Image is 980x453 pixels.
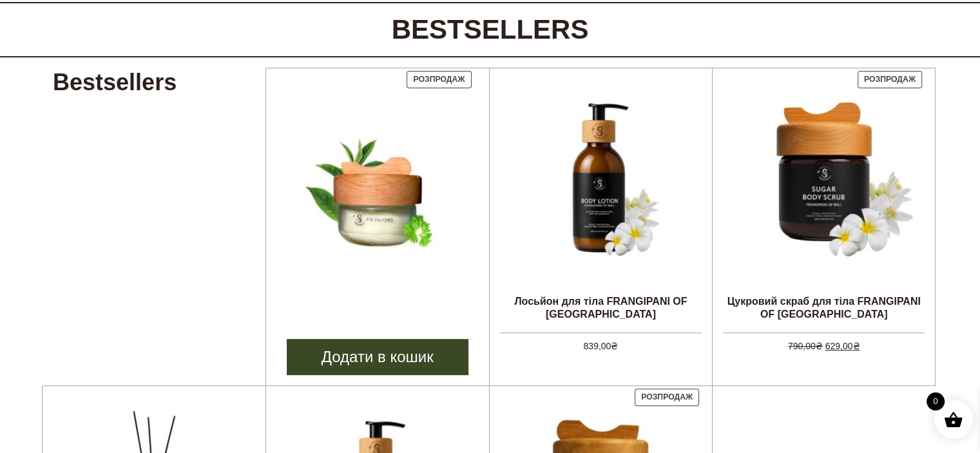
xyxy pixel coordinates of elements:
span: ₴ [611,341,618,351]
span: 790,00 [788,341,823,351]
span: ₴ [816,341,823,351]
div: Лосьйон для тіла FRANGIPANI OF [GEOGRAPHIC_DATA] [500,295,702,321]
img: Цукровий скраб для тіла FRANGIPANI OF BALI [727,81,921,275]
span: ₴ [852,341,860,351]
a: Цукровий скраб для тіла FRANGIPANI OF BALI Цукровий скраб для тіла FRANGIPANI OF [GEOGRAPHIC_DATA] [723,68,925,333]
img: Лосьйон для тіла FRANGIPANI OF BALI [504,81,697,275]
span: 839,00 [583,341,618,351]
h3: Bestsellers [53,68,177,98]
img: Патчі під очі з DYNALIFT, EYELISS та екстрактом петрушки [281,81,474,275]
span: 629,00 [825,341,860,351]
div: Цукровий скраб для тіла FRANGIPANI OF [GEOGRAPHIC_DATA] [723,295,925,321]
a: Лосьйон для тіла FRANGIPANI OF BALI Лосьйон для тіла FRANGIPANI OF [GEOGRAPHIC_DATA] [500,68,702,333]
a: Патчі під очі з DYNALIFT, EYELISS та екстрактом петрушки [281,68,474,329]
span: Розпродаж [641,392,693,401]
a: Додати в кошик: “Патчі під очі з DYNALIFT, EYELISS та екстрактом петрушки” [287,339,468,375]
span: 0 [927,392,945,410]
span: Розпродаж [864,75,916,84]
span: Розпродаж [413,75,465,84]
